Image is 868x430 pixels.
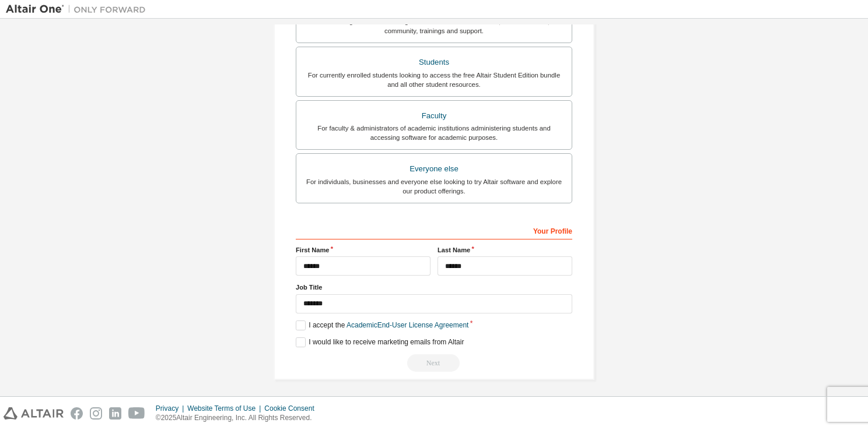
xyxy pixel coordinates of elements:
div: Faculty [303,108,565,124]
label: I would like to receive marketing emails from Altair [296,337,464,347]
div: Website Terms of Use [187,404,264,413]
div: For currently enrolled students looking to access the free Altair Student Edition bundle and all ... [303,71,565,89]
img: Altair One [6,3,152,15]
div: Cookie Consent [264,404,321,413]
div: Your Profile [296,221,572,239]
label: Last Name [437,245,572,255]
img: youtube.svg [128,407,145,420]
img: facebook.svg [71,407,83,420]
img: linkedin.svg [109,407,121,420]
div: For individuals, businesses and everyone else looking to try Altair software and explore our prod... [303,177,565,196]
label: First Name [296,245,430,255]
p: © 2025 Altair Engineering, Inc. All Rights Reserved. [156,413,321,423]
img: instagram.svg [90,407,102,420]
div: Students [303,54,565,71]
label: Job Title [296,283,572,292]
div: Privacy [156,404,187,413]
div: Everyone else [303,161,565,177]
div: For existing customers looking to access software downloads, HPC resources, community, trainings ... [303,17,565,36]
label: I accept the [296,320,468,330]
div: For faculty & administrators of academic institutions administering students and accessing softwa... [303,124,565,142]
div: Email already exists [296,354,572,372]
img: altair_logo.svg [3,407,64,420]
a: Academic End-User License Agreement [346,321,468,329]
